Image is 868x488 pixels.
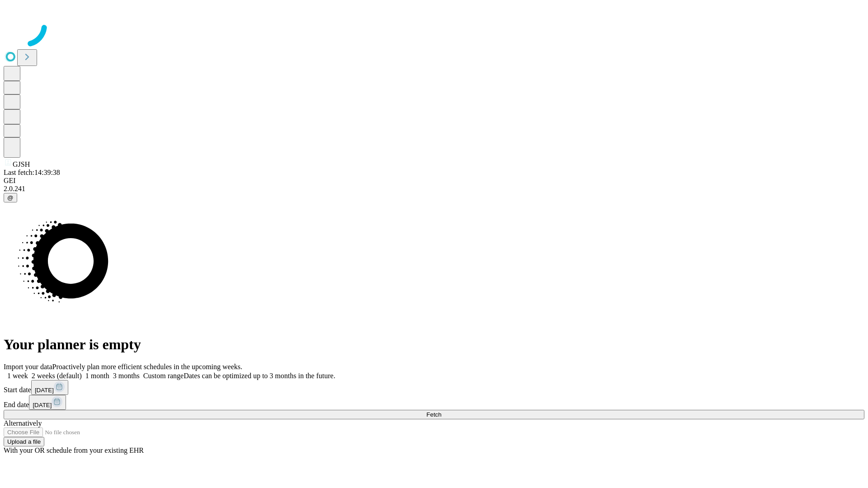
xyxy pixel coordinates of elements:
[31,380,68,395] button: [DATE]
[4,177,864,185] div: GEI
[7,194,14,201] span: @
[4,446,144,454] span: With your OR schedule from your existing EHR
[184,372,335,380] span: Dates can be optimized up to 3 months in the future.
[4,336,864,353] h1: Your planner is empty
[113,372,140,380] span: 3 months
[32,372,82,380] span: 2 weeks (default)
[85,372,109,380] span: 1 month
[143,372,184,380] span: Custom range
[33,402,52,408] span: [DATE]
[52,363,242,371] span: Proactively plan more efficient schedules in the upcoming weeks.
[4,193,17,202] button: @
[426,411,441,418] span: Fetch
[4,395,864,410] div: End date
[4,185,864,193] div: 2.0.241
[29,395,66,410] button: [DATE]
[4,169,60,176] span: Last fetch: 14:39:38
[4,410,864,419] button: Fetch
[4,363,52,371] span: Import your data
[13,160,30,168] span: GJSH
[7,372,28,380] span: 1 week
[4,380,864,395] div: Start date
[4,419,42,427] span: Alternatively
[4,437,44,446] button: Upload a file
[35,387,54,394] span: [DATE]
